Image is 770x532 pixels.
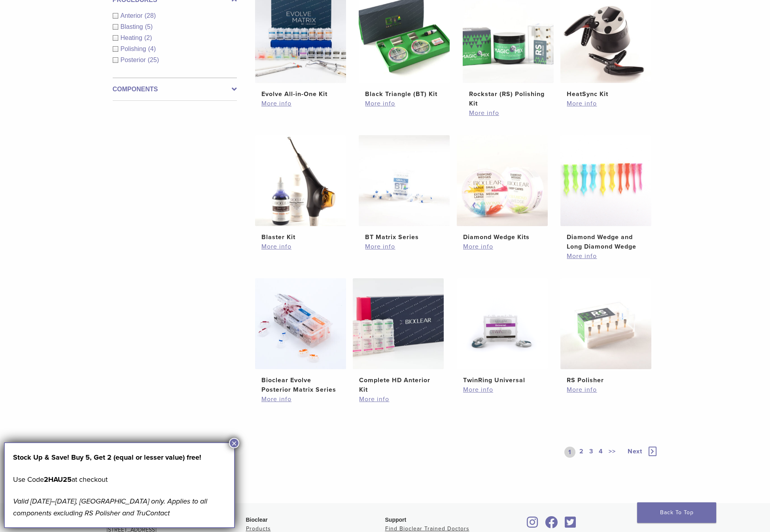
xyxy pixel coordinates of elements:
[261,232,340,242] h2: Blaster Kit
[560,135,651,226] img: Diamond Wedge and Long Diamond Wedge
[255,278,347,394] a: Bioclear Evolve Posterior Matrix SeriesBioclear Evolve Posterior Matrix Series
[261,99,340,108] a: More info
[229,438,239,448] button: Close
[597,447,605,458] a: 4
[543,521,561,529] a: Bioclear
[13,474,226,485] p: Use Code at checkout
[261,242,340,251] a: More info
[385,525,469,532] a: Find Bioclear Trained Doctors
[359,135,450,226] img: BT Matrix Series
[246,517,268,523] span: Bioclear
[145,12,156,19] span: (28)
[562,521,579,529] a: Bioclear
[365,232,443,242] h2: BT Matrix Series
[637,502,716,523] a: Back To Top
[463,385,541,394] a: More info
[628,447,642,455] span: Next
[524,521,541,529] a: Bioclear
[469,89,547,108] h2: Rockstar (RS) Polishing Kit
[255,135,347,242] a: Blaster KitBlaster Kit
[13,497,207,517] em: Valid [DATE]–[DATE], [GEOGRAPHIC_DATA] only. Applies to all components excluding RS Polisher and ...
[358,135,450,242] a: BT Matrix SeriesBT Matrix Series
[588,447,595,458] a: 3
[255,278,346,369] img: Bioclear Evolve Posterior Matrix Series
[564,447,575,458] a: 1
[359,394,437,404] a: More info
[144,34,152,41] span: (2)
[121,34,144,41] span: Heating
[456,278,549,385] a: TwinRing UniversalTwinRing Universal
[121,12,145,19] span: Anterior
[560,135,652,251] a: Diamond Wedge and Long Diamond WedgeDiamond Wedge and Long Diamond Wedge
[567,375,645,385] h2: RS Polisher
[353,278,444,369] img: Complete HD Anterior Kit
[365,99,443,108] a: More info
[560,278,652,385] a: RS PolisherRS Polisher
[607,447,617,458] a: >>
[44,475,72,484] strong: 2HAU25
[246,525,271,532] a: Products
[463,375,541,385] h2: TwinRing Universal
[456,135,549,242] a: Diamond Wedge KitsDiamond Wedge Kits
[121,45,148,52] span: Polishing
[567,89,645,99] h2: HeatSync Kit
[560,278,651,369] img: RS Polisher
[359,375,437,394] h2: Complete HD Anterior Kit
[578,447,585,458] a: 2
[148,57,159,63] span: (25)
[352,278,445,394] a: Complete HD Anterior KitComplete HD Anterior Kit
[113,85,237,94] label: Components
[261,375,340,394] h2: Bioclear Evolve Posterior Matrix Series
[567,385,645,394] a: More info
[365,242,443,251] a: More info
[457,135,548,226] img: Diamond Wedge Kits
[463,242,541,251] a: More info
[463,232,541,242] h2: Diamond Wedge Kits
[121,57,148,63] span: Posterior
[365,89,443,99] h2: Black Triangle (BT) Kit
[567,232,645,251] h2: Diamond Wedge and Long Diamond Wedge
[469,108,547,118] a: More info
[148,45,156,52] span: (4)
[261,394,340,404] a: More info
[567,251,645,261] a: More info
[261,89,340,99] h2: Evolve All-in-One Kit
[121,23,145,30] span: Blasting
[255,135,346,226] img: Blaster Kit
[13,453,201,462] strong: Stock Up & Save! Buy 5, Get 2 (equal or lesser value) free!
[385,517,407,523] span: Support
[457,278,548,369] img: TwinRing Universal
[145,23,153,30] span: (5)
[567,99,645,108] a: More info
